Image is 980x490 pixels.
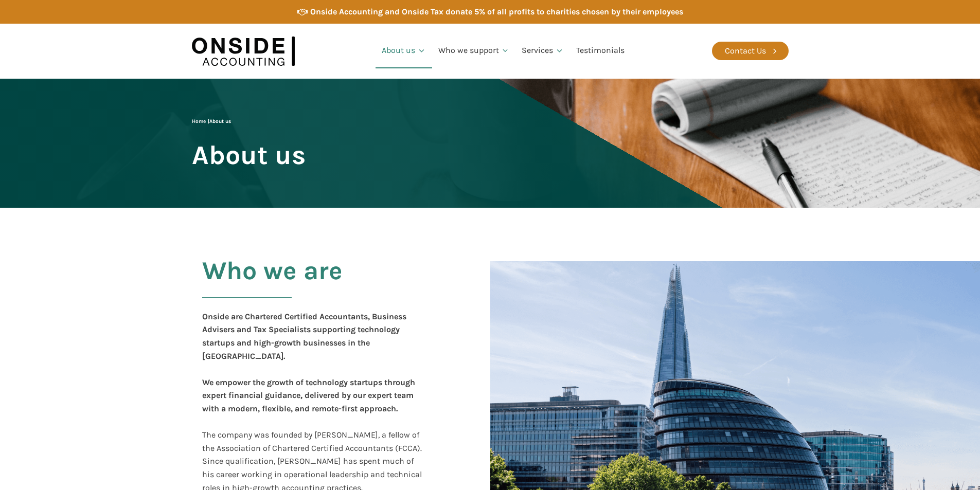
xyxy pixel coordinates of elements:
[310,5,683,19] div: Onside Accounting and Onside Tax donate 5% of all profits to charities chosen by their employees
[202,257,343,310] h2: Who we are
[192,31,295,71] img: Onside Accounting
[712,42,789,60] a: Contact Us
[432,33,516,68] a: Who we support
[192,118,231,124] span: |
[202,312,406,361] b: Onside are Chartered Certified Accountants, Business Advisers and Tax Specialists supporting tech...
[202,390,414,413] b: , delivered by our expert team with a modern, flexible, and remote-first approach.
[376,33,432,68] a: About us
[209,118,231,124] span: About us
[202,377,415,401] b: We empower the growth of technology startups through expert financial guidance
[192,141,306,169] span: About us
[725,44,766,58] div: Contact Us
[570,33,631,68] a: Testimonials
[192,118,206,124] a: Home
[515,33,570,68] a: Services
